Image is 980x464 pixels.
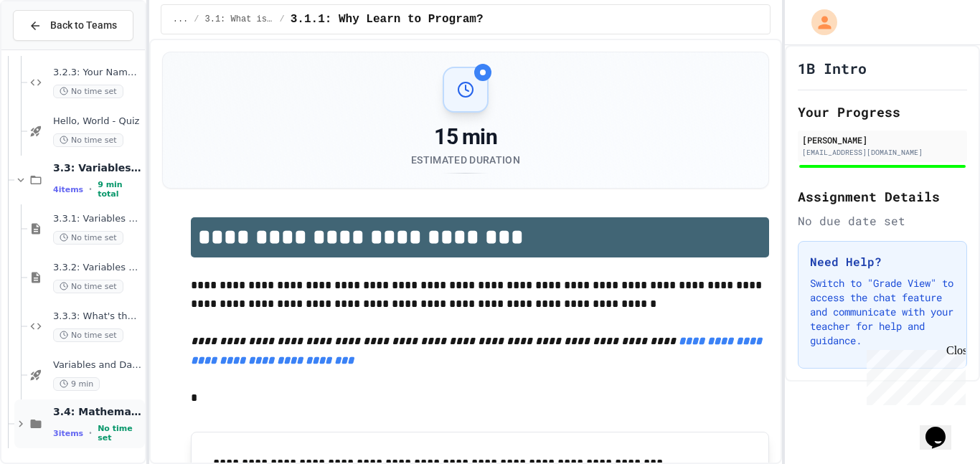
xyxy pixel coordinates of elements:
[205,14,274,25] span: 3.1: What is Code?
[89,184,92,195] span: •
[53,185,83,194] span: 4 items
[861,344,966,405] iframe: chat widget
[194,14,199,25] span: /
[53,231,123,245] span: No time set
[802,147,963,158] div: [EMAIL_ADDRESS][DOMAIN_NAME]
[53,377,100,391] span: 9 min
[98,180,142,199] span: 9 min total
[53,133,123,147] span: No time set
[810,276,955,348] p: Switch to "Grade View" to access the chat feature and communicate with your teacher for help and ...
[53,262,142,274] span: 3.3.2: Variables and Data Types - Review
[798,186,967,207] h2: Assignment Details
[53,85,123,98] span: No time set
[802,133,963,146] div: [PERSON_NAME]
[173,14,189,25] span: ...
[291,11,484,28] span: 3.1.1: Why Learn to Program?
[6,6,99,91] div: Chat with us now!Close
[53,161,142,174] span: 3.3: Variables and Data Types
[798,212,967,229] div: No due date set
[53,213,142,225] span: 3.3.1: Variables and Data Types
[798,58,867,78] h1: 1B Intro
[53,115,142,128] span: Hello, World - Quiz
[53,67,142,79] span: 3.2.3: Your Name and Favorite Movie
[53,429,83,438] span: 3 items
[411,124,520,150] div: 15 min
[13,10,133,41] button: Back to Teams
[411,153,520,167] div: Estimated Duration
[53,328,123,342] span: No time set
[796,6,841,39] div: My Account
[280,14,285,25] span: /
[98,424,142,442] span: No time set
[798,102,967,122] h2: Your Progress
[53,280,123,293] span: No time set
[920,407,966,450] iframe: chat widget
[53,405,142,418] span: 3.4: Mathematical Operators
[53,359,142,371] span: Variables and Data types - quiz
[810,253,955,270] h3: Need Help?
[50,18,117,33] span: Back to Teams
[53,311,142,323] span: 3.3.3: What's the Type?
[89,427,92,439] span: •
